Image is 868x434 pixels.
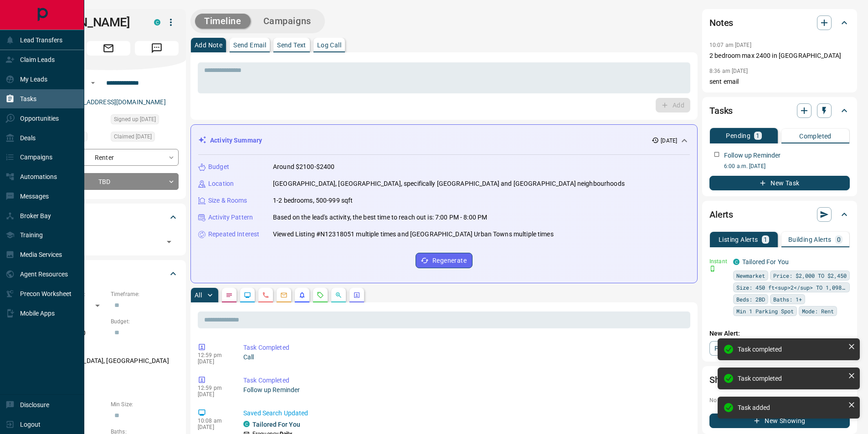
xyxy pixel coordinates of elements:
[243,385,687,395] p: Follow up Reminder
[709,103,733,118] h2: Tasks
[799,133,832,139] p: Completed
[135,41,179,56] span: Message
[742,258,789,266] a: Tailored For You
[154,19,160,26] div: condos.ca
[111,400,179,408] p: Min Size:
[38,263,179,285] div: Criteria
[38,345,179,353] p: Areas Searched:
[733,259,740,265] div: condos.ca
[709,176,850,190] button: New Task
[709,204,850,225] div: Alerts
[709,369,850,391] div: Showings
[736,283,847,292] span: Size: 450 ft<sup>2</sup> TO 1,098 ft<sup>2</sup>
[198,358,230,365] p: [DATE]
[709,68,748,74] p: 8:36 am [DATE]
[709,257,728,266] p: Instant
[208,179,234,189] p: Location
[198,424,230,430] p: [DATE]
[38,206,179,228] div: Tags
[661,137,677,145] p: [DATE]
[756,133,760,139] p: 1
[709,42,751,48] p: 10:07 am [DATE]
[719,236,758,243] p: Listing Alerts
[280,291,288,299] svg: Emails
[709,100,850,122] div: Tasks
[38,373,179,381] p: Motivation:
[38,173,179,190] div: TBD
[726,133,750,139] p: Pending
[198,132,690,149] div: Activity Summary[DATE]
[317,42,341,48] p: Log Call
[208,196,247,205] p: Size & Rooms
[198,385,230,391] p: 12:59 pm
[273,162,334,172] p: Around $2100-$2400
[416,253,473,268] button: Regenerate
[764,236,767,243] p: 1
[736,295,765,304] span: Beds: 2BD
[111,132,179,144] div: Fri Sep 12 2025
[335,291,342,299] svg: Opportunities
[254,14,320,29] button: Campaigns
[738,404,844,411] div: Task added
[709,396,850,404] p: No showings booked
[195,14,251,29] button: Timeline
[802,306,834,316] span: Mode: Rent
[709,51,850,61] p: 2 bedroom max 2400 in [GEOGRAPHIC_DATA]
[243,421,250,427] div: condos.ca
[244,291,251,299] svg: Lead Browsing Activity
[709,77,850,87] p: sent email
[87,77,98,88] button: Open
[243,376,687,385] p: Task Completed
[709,341,756,356] a: Property
[788,236,832,243] p: Building Alerts
[163,235,175,248] button: Open
[724,162,850,170] p: 6:00 a.m. [DATE]
[38,149,179,166] div: Renter
[317,291,324,299] svg: Requests
[273,196,353,205] p: 1-2 bedrooms, 500-999 sqft
[114,132,152,141] span: Claimed [DATE]
[738,346,844,353] div: Task completed
[111,114,179,127] div: Thu Sep 11 2025
[709,12,850,34] div: Notes
[198,391,230,398] p: [DATE]
[38,353,179,368] p: [GEOGRAPHIC_DATA], [GEOGRAPHIC_DATA]
[709,15,733,30] h2: Notes
[709,207,733,222] h2: Alerts
[709,266,716,272] svg: Push Notification Only
[210,136,262,145] p: Activity Summary
[773,295,802,304] span: Baths: 1+
[195,42,222,48] p: Add Note
[111,290,179,298] p: Timeframe:
[195,292,202,298] p: All
[709,329,850,338] p: New Alert:
[198,352,230,358] p: 12:59 pm
[709,414,850,428] button: New Showing
[273,213,487,222] p: Based on the lead's activity, the best time to reach out is: 7:00 PM - 8:00 PM
[353,291,360,299] svg: Agent Actions
[243,408,687,418] p: Saved Search Updated
[38,15,140,30] h1: [PERSON_NAME]
[709,373,748,387] h2: Showings
[773,271,847,280] span: Price: $2,000 TO $2,450
[87,41,130,56] span: Email
[111,317,179,326] p: Budget:
[63,98,166,106] a: [EMAIL_ADDRESS][DOMAIN_NAME]
[262,291,269,299] svg: Calls
[243,352,687,362] p: Call
[233,42,266,48] p: Send Email
[273,230,554,239] p: Viewed Listing #N12318051 multiple times and [GEOGRAPHIC_DATA] Urban Towns multiple times
[114,115,156,124] span: Signed up [DATE]
[837,236,841,243] p: 0
[208,230,259,239] p: Repeated Interest
[226,291,233,299] svg: Notes
[252,421,300,428] a: Tailored For You
[208,162,229,172] p: Budget
[736,306,794,316] span: Min 1 Parking Spot
[277,42,306,48] p: Send Text
[208,213,253,222] p: Activity Pattern
[738,375,844,382] div: Task completed
[198,418,230,424] p: 10:08 am
[298,291,306,299] svg: Listing Alerts
[273,179,625,189] p: [GEOGRAPHIC_DATA], [GEOGRAPHIC_DATA], specifically [GEOGRAPHIC_DATA] and [GEOGRAPHIC_DATA] neighb...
